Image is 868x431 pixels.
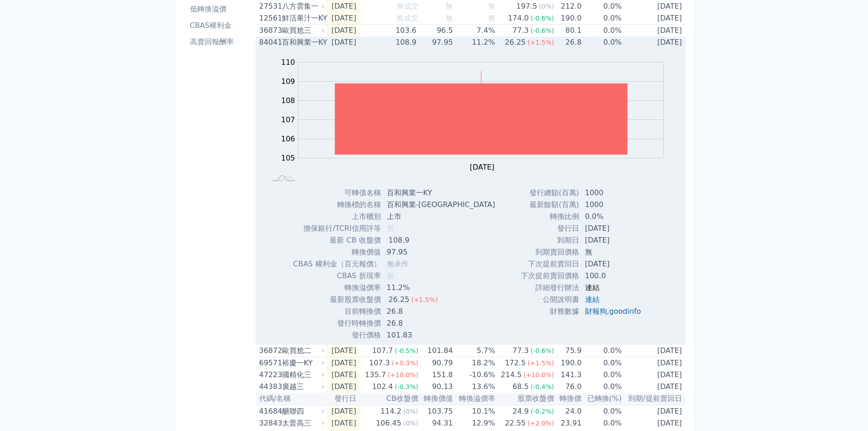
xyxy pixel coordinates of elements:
[293,211,381,223] td: 上市櫃別
[327,357,360,369] td: [DATE]
[387,294,411,305] div: 26.25
[186,2,252,16] a: 低轉換溢價
[580,199,648,211] td: 1000
[293,329,381,341] td: 發行價格
[381,187,503,199] td: 百和興業一KY
[370,381,395,392] div: 102.4
[555,405,582,417] td: 24.0
[530,347,554,354] span: (-0.6%)
[503,418,528,429] div: 22.55
[555,12,582,25] td: 190.0
[622,393,686,405] th: 到期/提前賣回日
[582,345,622,357] td: 0.0%
[582,25,622,37] td: 0.0%
[381,317,503,329] td: 26.8
[293,246,381,258] td: 轉換價值
[293,306,381,317] td: 目前轉換價
[387,260,409,268] span: 無承作
[411,296,437,303] span: (+1.5%)
[293,282,381,294] td: 轉換溢價率
[528,39,554,46] span: (+1.5%)
[327,0,360,12] td: [DATE]
[374,418,403,429] div: 106.45
[580,258,648,270] td: [DATE]
[580,187,648,199] td: 1000
[530,15,554,22] span: (-0.6%)
[622,417,686,429] td: [DATE]
[503,37,528,48] div: 26.25
[582,0,622,12] td: 0.0%
[327,393,360,405] th: 發行日
[293,317,381,329] td: 發行時轉換價
[395,347,418,354] span: (-0.5%)
[585,283,600,292] a: 連結
[419,393,453,405] th: 轉換價值
[453,36,496,48] td: 11.2%
[282,1,323,12] div: 八方雲集一
[327,405,360,417] td: [DATE]
[585,295,600,304] a: 連結
[281,58,295,67] tspan: 110
[622,12,686,25] td: [DATE]
[622,369,686,381] td: [DATE]
[381,306,503,317] td: 26.8
[585,307,607,316] a: 財報狗
[282,369,323,380] div: 國精化三
[622,0,686,12] td: [DATE]
[282,345,323,356] div: 歐買尬二
[293,199,381,211] td: 轉換標的名稱
[282,25,323,36] div: 歐買尬三
[281,115,295,124] tspan: 107
[555,393,582,405] th: 轉換價
[453,405,496,417] td: 10.1%
[381,246,503,258] td: 97.95
[511,381,531,392] div: 68.5
[363,369,388,380] div: 135.7
[520,199,580,211] td: 最新餘額(百萬)
[580,211,648,223] td: 0.0%
[293,234,381,246] td: 最新 CB 收盤價
[293,258,381,270] td: CBAS 權利金（百元報價）
[419,36,453,48] td: 97.95
[335,71,627,155] g: Series
[281,96,295,105] tspan: 108
[281,154,295,162] tspan: 105
[381,329,503,341] td: 101.83
[282,37,323,48] div: 百和興業一KY
[256,393,327,405] th: 代碼/名稱
[622,25,686,37] td: [DATE]
[446,14,453,22] span: 無
[282,418,323,429] div: 太普高三
[387,235,411,246] div: 108.9
[514,1,539,12] div: 197.5
[259,37,280,48] div: 84041
[609,307,641,316] a: goodinfo
[327,12,360,25] td: [DATE]
[327,25,360,37] td: [DATE]
[387,271,394,280] span: 無
[419,357,453,369] td: 90.79
[520,187,580,199] td: 發行總額(百萬)
[327,36,360,48] td: [DATE]
[520,258,580,270] td: 下次提前賣回日
[555,369,582,381] td: 141.3
[388,371,418,379] span: (+10.0%)
[555,345,582,357] td: 75.9
[259,13,280,24] div: 12561
[392,359,418,367] span: (+0.3%)
[511,406,531,417] div: 24.9
[186,20,252,31] li: CBAS權利金
[360,393,419,405] th: CB收盤價
[528,359,554,367] span: (+1.5%)
[511,25,531,36] div: 77.3
[582,369,622,381] td: 0.0%
[555,357,582,369] td: 190.0
[582,417,622,429] td: 0.0%
[277,58,678,171] g: Chart
[327,381,360,393] td: [DATE]
[259,418,280,429] div: 32843
[524,371,554,379] span: (+10.0%)
[381,199,503,211] td: 百和興業-[GEOGRAPHIC_DATA]
[293,270,381,282] td: CBAS 折現率
[367,358,392,369] div: 107.3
